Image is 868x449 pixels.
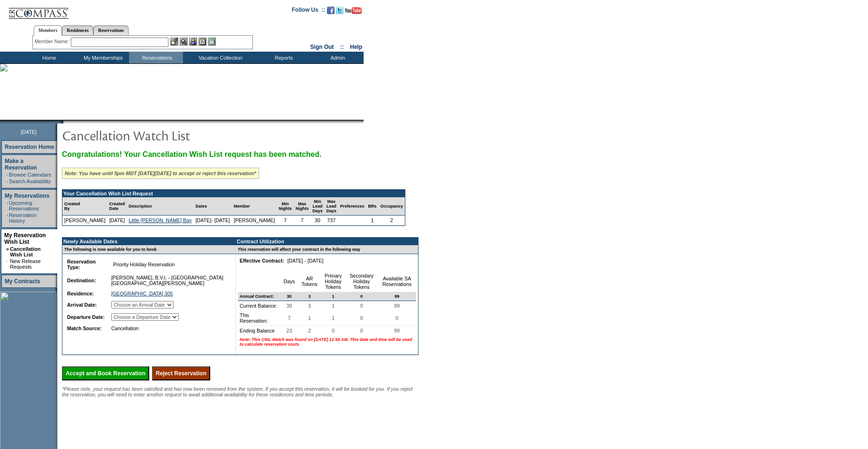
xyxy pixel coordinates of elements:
img: Subscribe to our YouTube Channel [345,7,362,14]
a: My Reservations [5,193,49,199]
td: · [6,258,9,270]
span: 1 [330,301,336,310]
span: 3 [306,292,312,301]
td: Home [21,52,75,63]
a: Make a Reservation [5,158,37,171]
td: Max Lead Days [324,197,338,216]
span: 30 [285,292,293,301]
td: 737 [324,216,338,225]
td: Newly Available Dates [62,238,230,245]
td: BRs [366,197,378,216]
span: 23 [285,326,294,335]
td: Ending Balance [238,326,281,335]
a: Subscribe to our YouTube Channel [345,9,362,15]
a: My Contracts [5,278,40,285]
td: [PERSON_NAME] [232,216,277,225]
td: · [7,212,8,224]
span: 0 [358,326,365,335]
a: [GEOGRAPHIC_DATA] 305 [111,291,173,296]
a: Reservation History [9,212,37,224]
td: Reservations [129,52,183,63]
td: Admin [310,52,364,63]
a: Search Availability [9,178,51,184]
input: Accept and Book Reservation [62,366,149,380]
td: Created Date [107,197,127,216]
img: Follow us on Twitter [336,7,343,14]
td: Contract Utilization [236,238,418,245]
td: Reports [256,52,310,63]
img: b_calculator.gif [208,38,216,46]
span: Priority Holiday Reservation [111,260,176,269]
a: Cancellation Wish List [10,246,40,257]
img: Become our fan on Facebook [327,7,335,14]
td: 7 [277,216,294,225]
a: My Reservation Wish List [4,232,46,245]
span: 3 [306,301,313,310]
td: [PERSON_NAME] [62,216,107,225]
a: Follow us on Twitter [336,9,343,15]
td: Cancellation [109,324,228,333]
td: Your Cancellation Wish List Request [62,190,405,197]
div: Member Name: [35,38,71,46]
span: 0 [358,313,365,323]
b: Residence: [67,291,94,296]
td: · [7,200,8,211]
td: Note: This CWL Match was found on [DATE] 12:58 AM. This date and time will be used to calculate r... [238,335,416,348]
td: [DATE] [107,216,127,225]
a: Reservation Home [5,144,54,150]
img: b_edit.gif [170,38,178,46]
a: Become our fan on Facebook [327,9,335,15]
span: 0 [358,292,365,301]
span: *Please note, your request has been satisfied and has now been removed from the system. If you ac... [62,386,413,397]
span: 0 [394,313,400,323]
span: 1 [330,292,336,301]
a: New Release Requests [10,258,40,270]
td: Secondary Holiday Tokens [345,271,378,292]
b: Match Source: [67,325,101,331]
td: [DATE]- [DATE] [194,216,232,225]
a: Residences [62,25,93,35]
span: 2 [306,326,313,335]
a: Little [PERSON_NAME] Bay [129,217,191,223]
span: 30 [285,301,294,310]
input: Reject Reservation [152,366,210,380]
a: Members [34,25,62,36]
td: Min Nights [277,197,294,216]
td: My Memberships [75,52,129,63]
td: Days [281,271,298,292]
a: Upcoming Reservations [9,200,39,211]
td: Available SA Reservations [378,271,416,292]
span: 99 [392,301,402,310]
img: pgTtlCancellationNotification.gif [62,126,250,145]
td: Dates [194,197,232,216]
td: 1 [366,216,378,225]
b: Effective Contract: [240,258,284,263]
td: Min Lead Days [311,197,325,216]
span: 99 [392,326,402,335]
td: Primary Holiday Tokens [321,271,345,292]
td: Member [232,197,277,216]
img: View [180,38,188,46]
b: Arrival Date: [67,302,97,308]
b: Destination: [67,278,96,283]
b: Reservation Type: [67,259,96,270]
img: Impersonate [189,38,197,46]
td: Annual Contract: [238,292,281,301]
td: · [7,178,8,184]
td: Created By [62,197,107,216]
a: Browse Calendars [9,172,51,178]
span: Congratulations! Your Cancellation Wish List request has been matched. [62,150,321,158]
img: Reservations [198,38,206,46]
td: Description [127,197,193,216]
a: Help [350,44,362,50]
span: :: [340,44,344,50]
td: Occupancy [379,197,405,216]
img: blank.gif [63,120,64,124]
span: [DATE] [21,129,37,135]
td: This reservation will affect your contract in the following way [236,245,418,254]
span: 1 [306,313,313,323]
b: » [6,246,9,252]
td: 2 [379,216,405,225]
td: 30 [311,216,325,225]
td: The following is now available for you to book [62,245,230,254]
